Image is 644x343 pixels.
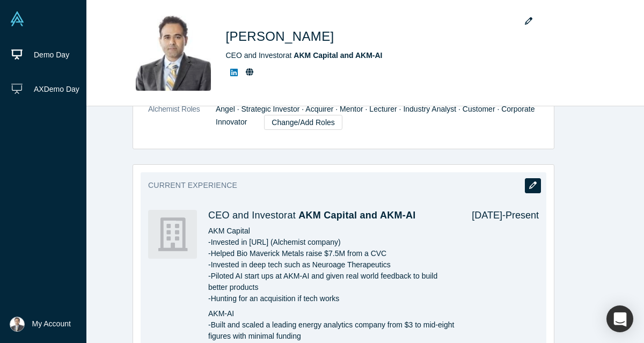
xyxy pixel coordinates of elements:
[32,318,71,330] span: My Account
[34,50,69,59] span: Demo Day
[148,104,216,141] dt: Alchemist Roles
[226,27,334,46] h1: [PERSON_NAME]
[226,51,383,60] span: CEO and Investor at
[216,104,539,130] dd: Angel · Strategic Investor · Acquirer · Mentor · Lecturer · Industry Analyst · Customer · Corpora...
[148,180,524,191] h3: Current Experience
[34,85,79,94] span: AX Demo Day
[294,51,382,60] a: AKM Capital and AKM-AI
[136,16,211,91] img: Amitt Mehta's Profile Image
[208,225,457,304] p: AKM Capital -Invested in [URL] (Alchemist company) -Helped Bio Maverick Metals raise $7.5M from a...
[148,210,197,259] img: AKM Capital and AKM-AI's Logo
[264,115,342,130] a: Change/Add Roles
[208,210,457,222] h4: CEO and Investor at
[10,317,25,332] img: Amitt Mehta's Account
[298,210,415,221] a: AKM Capital and AKM-AI
[10,11,25,26] img: Alchemist Vault Logo
[10,317,71,332] button: My Account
